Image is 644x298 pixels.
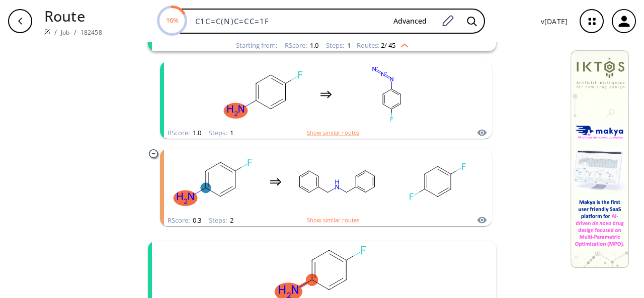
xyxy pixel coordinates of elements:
[381,42,395,49] span: 2 / 45
[169,150,260,213] svg: Nc1ccc(F)cc1
[326,42,351,49] div: Steps :
[342,63,433,126] svg: [N-]=[N+]=Nc1ccc(F)cc1
[541,16,568,27] p: v [DATE]
[392,150,483,213] svg: Fc1ccc(F)cc1
[54,27,57,37] li: /
[209,130,233,136] div: Steps :
[191,216,201,225] span: 0.3
[168,217,201,224] div: RScore :
[236,42,277,49] div: Starting from:
[395,40,409,48] img: Up
[292,150,382,213] svg: c1ccc(CNCc2ccccc2)cc1
[80,28,102,37] a: 182458
[385,12,435,31] button: Advanced
[209,217,233,224] div: Steps :
[168,130,201,136] div: RScore :
[219,63,310,126] svg: Nc1ccc(F)cc1
[308,41,318,50] span: 1.0
[307,216,359,225] button: Show similar routes
[307,128,359,137] button: Show similar routes
[189,16,385,26] input: Enter SMILES
[191,128,201,137] span: 1.0
[357,42,409,49] div: Routes:
[44,5,102,27] p: Route
[166,16,178,25] text: 16%
[74,27,76,37] li: /
[228,128,233,137] span: 1
[571,50,629,268] img: Banner
[346,41,351,50] span: 1
[285,42,318,49] div: RScore :
[61,28,69,37] a: Job
[44,29,50,35] img: Spaya logo
[228,216,233,225] span: 2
